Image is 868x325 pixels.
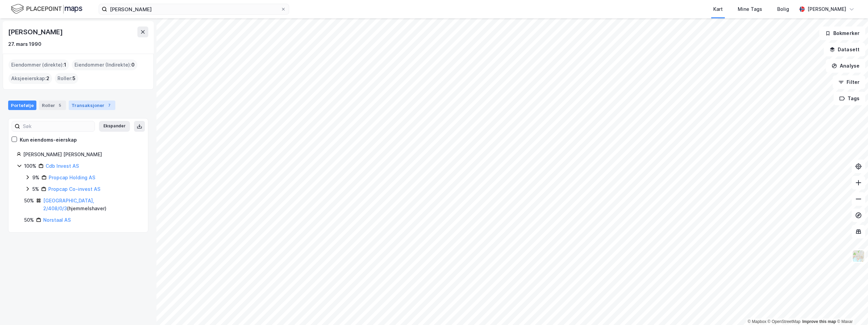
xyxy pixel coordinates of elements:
[56,102,63,109] div: 5
[852,250,865,263] img: Z
[43,198,94,212] a: [GEOGRAPHIC_DATA], 2/408/0/3
[833,75,865,89] button: Filter
[9,59,69,70] div: Eiendommer (direkte) :
[46,74,49,83] span: 2
[834,292,868,325] div: Kontrollprogram for chat
[20,121,95,131] input: Søk
[834,92,865,105] button: Tags
[738,5,762,13] div: Mine Tags
[768,319,801,324] a: OpenStreetMap
[49,175,95,180] a: Propcap Holding AS
[24,197,34,205] div: 50%
[46,163,79,169] a: Cdb Invest AS
[99,121,130,132] button: Ekspander
[32,185,39,193] div: 5%
[106,102,113,109] div: 7
[72,74,76,83] span: 5
[713,5,723,13] div: Kart
[8,101,36,110] div: Portefølje
[131,61,135,69] span: 0
[43,217,71,223] a: Norstaal AS
[834,292,868,325] iframe: Chat Widget
[69,101,115,110] div: Transaksjoner
[64,61,66,69] span: 1
[48,186,100,192] a: Propcap Co-invest AS
[824,43,865,56] button: Datasett
[20,136,77,144] div: Kun eiendoms-eierskap
[9,73,52,84] div: Aksjeeierskap :
[11,3,82,15] img: logo.f888ab2527a4732fd821a326f86c7f29.svg
[55,73,78,84] div: Roller :
[43,197,140,213] div: ( hjemmelshaver )
[24,162,36,170] div: 100%
[819,26,865,40] button: Bokmerker
[777,5,789,13] div: Bolig
[107,4,281,14] input: Søk på adresse, matrikkel, gårdeiere, leietakere eller personer
[32,174,39,182] div: 9%
[8,40,41,48] div: 27. mars 1990
[748,319,766,324] a: Mapbox
[8,26,64,37] div: [PERSON_NAME]
[826,59,865,73] button: Analyse
[802,319,836,324] a: Improve this map
[23,150,140,159] div: [PERSON_NAME] [PERSON_NAME]
[807,5,846,13] div: [PERSON_NAME]
[39,101,66,110] div: Roller
[24,216,34,224] div: 50%
[72,59,137,70] div: Eiendommer (Indirekte) :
